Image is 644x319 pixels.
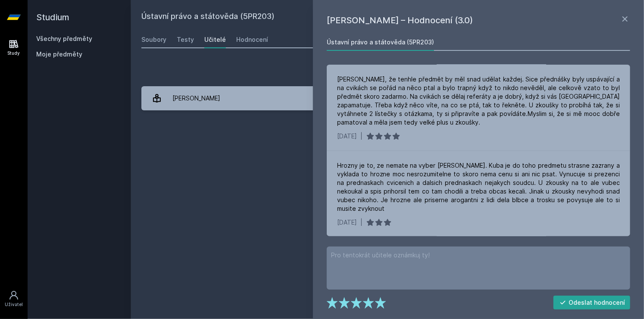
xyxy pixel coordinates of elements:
[141,31,166,48] a: Soubory
[177,35,194,44] div: Testy
[337,75,620,127] div: [PERSON_NAME], že tenhle předmět by měl snad udělat každej. Sice přednášky byly uspávající a na c...
[236,35,268,44] div: Hodnocení
[141,35,166,44] div: Soubory
[8,50,20,56] div: Study
[204,35,226,44] div: Učitelé
[141,86,634,110] a: [PERSON_NAME] 4 hodnocení 3.0
[2,286,26,312] a: Uživatel
[204,31,226,48] a: Učitelé
[5,301,23,308] div: Uživatel
[36,50,82,59] span: Moje předměty
[172,90,220,107] div: [PERSON_NAME]
[36,35,92,42] a: Všechny předměty
[2,34,26,61] a: Study
[177,31,194,48] a: Testy
[141,10,537,24] h2: Ústavní právo a státověda (5PR203)
[236,31,268,48] a: Hodnocení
